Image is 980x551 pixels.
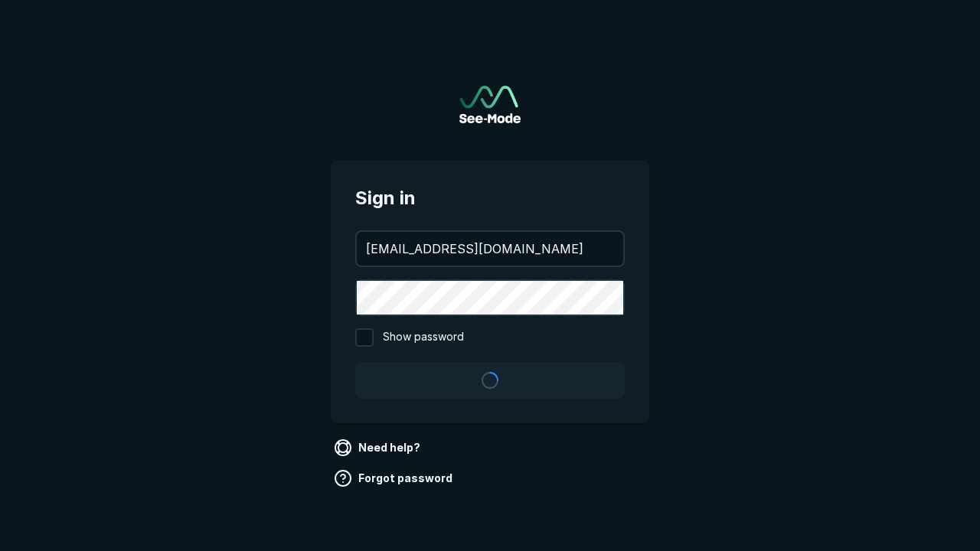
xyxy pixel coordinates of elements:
a: Go to sign in [459,86,521,123]
input: your@email.com [357,232,623,266]
a: Need help? [331,435,426,460]
a: Forgot password [331,466,459,491]
img: See-Mode Logo [459,86,521,123]
span: Show password [383,328,464,347]
span: Sign in [355,184,625,212]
